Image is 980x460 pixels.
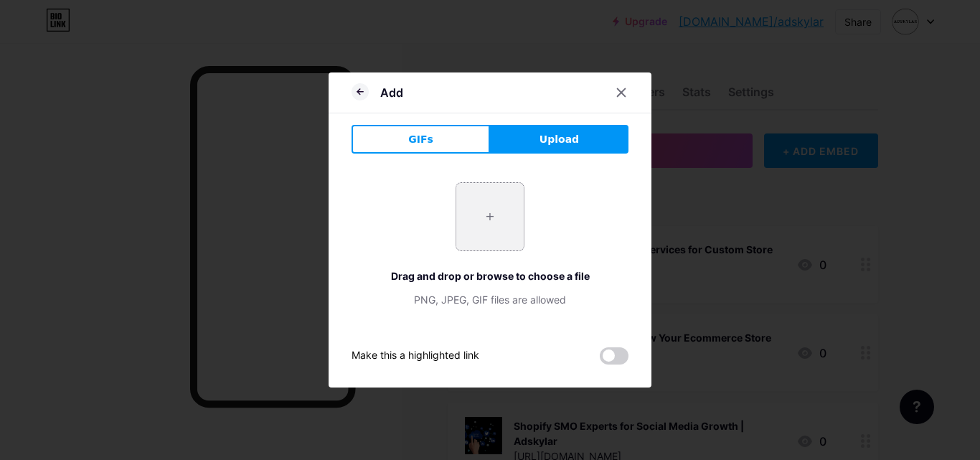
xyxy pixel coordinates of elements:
[352,268,628,283] div: Drag and drop or browse to choose a file
[408,132,433,147] span: GIFs
[352,292,628,307] div: PNG, JPEG, GIF files are allowed
[490,125,628,154] button: Upload
[352,125,490,154] button: GIFs
[352,347,479,365] div: Make this a highlighted link
[380,84,403,101] div: Add
[540,132,579,147] span: Upload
